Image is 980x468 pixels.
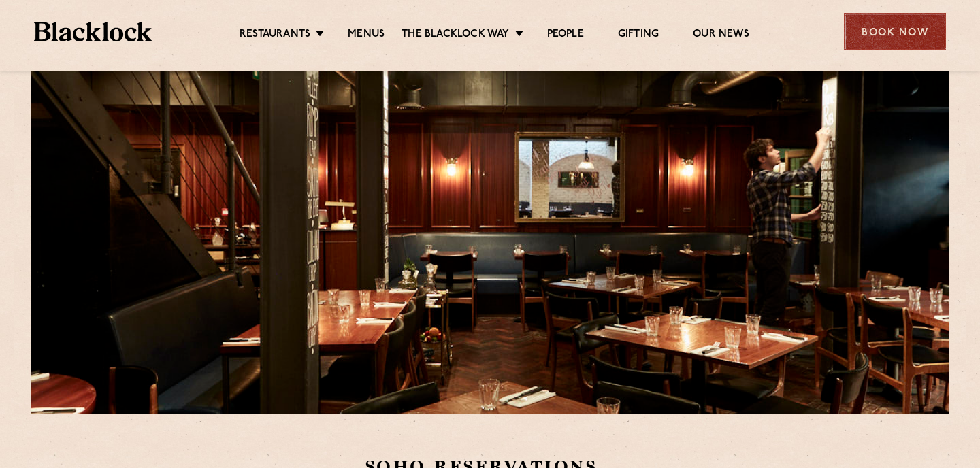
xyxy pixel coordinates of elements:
[402,28,509,43] a: The Blacklock Way
[693,28,749,43] a: Our News
[240,28,310,43] a: Restaurants
[348,28,385,43] a: Menus
[34,22,152,41] img: BL_Textured_Logo-footer-cropped.svg
[618,28,659,43] a: Gifting
[547,28,584,43] a: People
[844,13,946,50] div: Book Now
